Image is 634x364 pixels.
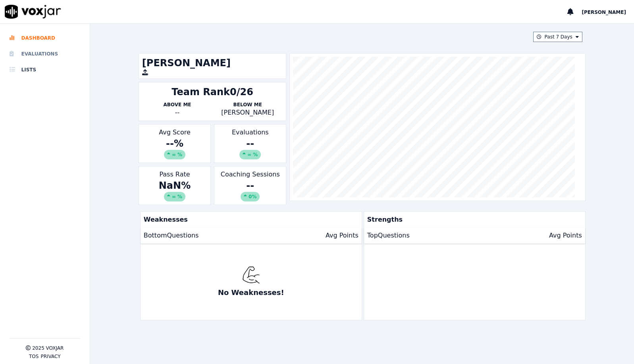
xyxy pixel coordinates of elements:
[218,137,283,159] div: --
[533,32,582,42] button: Past 7 Days
[164,192,185,201] div: ∞ %
[212,108,283,117] p: [PERSON_NAME]
[241,192,260,201] div: 0%
[214,124,286,163] div: Evaluations
[10,30,80,46] a: Dashboard
[41,353,61,360] button: Privacy
[582,10,626,15] span: [PERSON_NAME]
[218,287,284,298] p: No Weaknesses!
[32,345,64,351] p: 2025 Voxjar
[139,166,211,205] div: Pass Rate
[214,166,286,205] div: Coaching Sessions
[5,5,61,19] img: voxjar logo
[326,231,358,240] p: Avg Points
[10,46,80,62] a: Evaluations
[29,353,39,360] button: TOS
[142,102,212,108] p: Above Me
[142,57,283,69] h1: [PERSON_NAME]
[172,86,253,98] div: Team Rank 0/26
[144,231,199,240] p: Bottom Questions
[142,137,207,159] div: -- %
[142,108,212,117] div: --
[10,62,80,78] a: Lists
[582,7,634,17] button: [PERSON_NAME]
[549,231,582,240] p: Avg Points
[367,231,410,240] p: Top Questions
[142,179,207,201] div: NaN %
[164,150,185,159] div: ∞ %
[364,212,582,228] p: Strengths
[239,150,261,159] div: ∞ %
[139,124,211,163] div: Avg Score
[212,102,283,108] p: Below Me
[218,179,283,201] div: --
[141,212,358,228] p: Weaknesses
[242,266,260,284] img: muscle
